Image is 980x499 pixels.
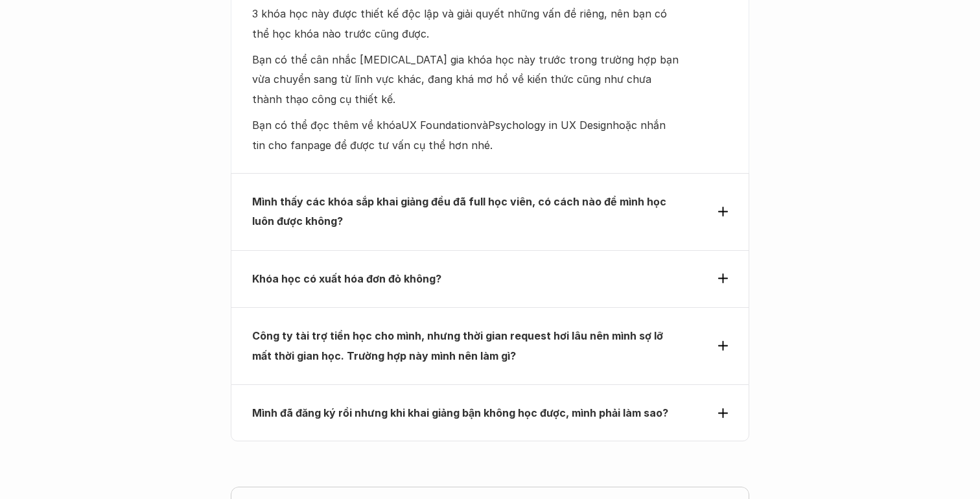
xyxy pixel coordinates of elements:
a: UX Foundation [401,119,476,132]
strong: Mình đã đăng ký rồi nhưng khi khai giảng bận không học được, mình phải làm sao? [252,406,668,419]
strong: Khóa học có xuất hóa đơn đỏ không? [252,272,441,285]
strong: Công ty tài trợ tiền học cho mình, nhưng thời gian request hơi lâu nên mình sợ lỡ mất thời gian h... [252,329,666,362]
p: Bạn có thể cân nhắc [MEDICAL_DATA] gia khóa học này trước trong trường hợp bạn vừa chuyển sang từ... [252,50,681,109]
p: Bạn có thể đọc thêm về khóa và hoặc nhắn tin cho fanpage để được tư vấn cụ thể hơn nhé. [252,115,681,155]
strong: Mình thấy các khóa sắp khai giảng đều đã full học viên, có cách nào để mình học luôn được không? [252,195,669,227]
p: 3 khóa học này được thiết kế độc lập và giải quyết những vấn đề riêng, nên bạn có thể học khóa nà... [252,4,681,43]
a: Psychology in UX Design [488,119,612,132]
